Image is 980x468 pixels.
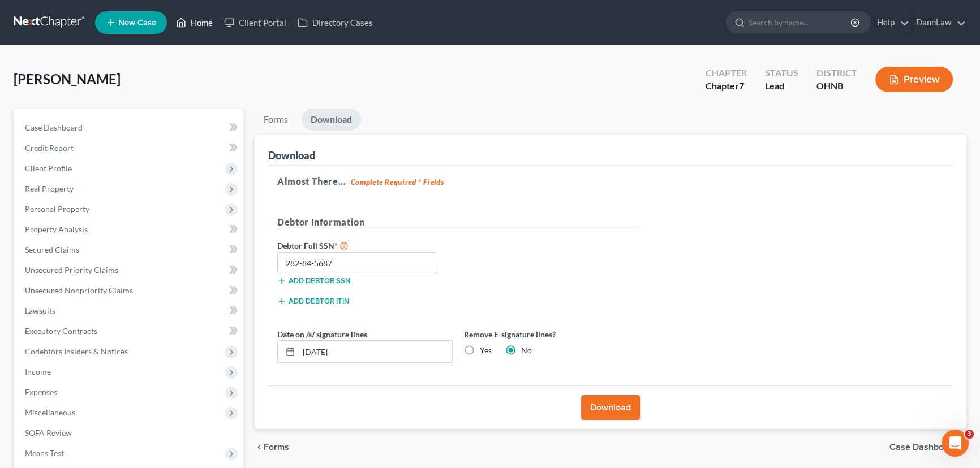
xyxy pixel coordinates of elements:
div: Chapter [706,67,747,80]
button: Add debtor SSN [277,276,350,285]
a: Case Dashboard chevron_right [889,443,966,452]
div: OHNB [816,80,857,93]
a: Download [302,109,361,131]
input: MM/DD/YYYY [299,341,452,362]
iframe: Intercom live chat [942,430,969,457]
a: Unsecured Priority Claims [16,260,243,280]
button: Preview [875,67,953,92]
label: Yes [480,345,492,356]
span: Executory Contracts [25,326,97,336]
span: Codebtors Insiders & Notices [25,346,128,356]
label: Remove E-signature lines? [464,328,639,340]
a: DannLaw [910,12,966,33]
span: Means Test [25,448,64,458]
a: Help [871,12,909,33]
a: Executory Contracts [16,321,243,341]
span: SOFA Review [25,428,72,437]
span: Personal Property [25,204,89,214]
div: District [816,67,857,80]
i: chevron_left [255,443,264,452]
a: Lawsuits [16,301,243,321]
span: 7 [739,80,744,91]
a: Secured Claims [16,240,243,260]
label: Debtor Full SSN [272,239,458,252]
div: Status [765,67,798,80]
a: Forms [255,109,297,131]
button: Add debtor ITIN [277,297,349,306]
span: Client Profile [25,163,72,173]
span: Property Analysis [25,224,88,234]
h5: Debtor Information [277,215,639,229]
button: chevron_left Forms [255,443,304,452]
span: Income [25,367,51,376]
a: Directory Cases [292,12,379,33]
a: Case Dashboard [16,118,243,138]
span: Unsecured Nonpriority Claims [25,285,133,295]
a: Unsecured Nonpriority Claims [16,280,243,301]
div: Lead [765,80,798,93]
span: Case Dashboard [25,123,83,132]
span: Expenses [25,387,57,397]
label: Date on /s/ signature lines [277,328,367,340]
a: Credit Report [16,138,243,158]
span: Unsecured Priority Claims [25,265,118,275]
input: Search by name... [749,12,852,33]
input: XXX-XX-XXXX [277,252,437,275]
div: Chapter [706,80,747,93]
strong: Complete Required * Fields [351,177,444,187]
span: [PERSON_NAME] [14,71,121,87]
span: Lawsuits [25,306,55,315]
span: 3 [965,430,974,439]
span: Secured Claims [25,245,79,254]
span: Real Property [25,184,74,193]
div: Download [268,149,315,162]
a: Client Portal [218,12,292,33]
span: Miscellaneous [25,408,75,417]
span: New Case [118,19,156,27]
span: Case Dashboard [889,443,957,452]
h5: Almost There... [277,175,944,188]
span: Credit Report [25,143,74,153]
a: Property Analysis [16,219,243,240]
label: No [521,345,532,356]
button: Download [581,395,640,420]
a: SOFA Review [16,423,243,443]
a: Home [170,12,218,33]
span: Forms [264,443,289,452]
